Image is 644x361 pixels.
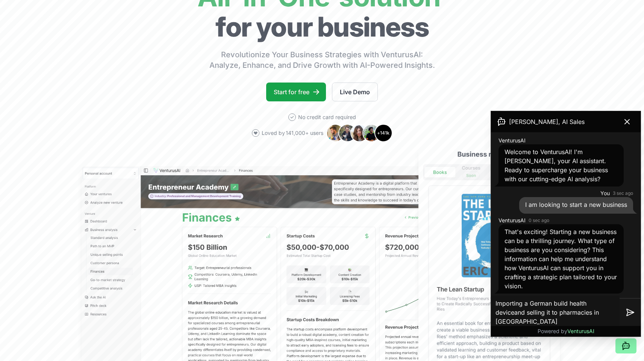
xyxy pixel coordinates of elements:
span: VenturusAI [499,217,526,224]
span: [PERSON_NAME], AI Sales [509,117,585,126]
p: Powered by [538,327,594,335]
img: Avatar 2 [338,124,356,142]
a: Live Demo [332,83,378,101]
span: VenturusAI [567,328,594,334]
img: Avatar 4 [362,124,380,142]
span: Welcome to VenturusAI! I'm [PERSON_NAME], your AI assistant. Ready to supercharge your business w... [505,148,608,183]
textarea: Importing a German build health deviceand selling it to pharmacies in [GEOGRAPHIC_DATA] [491,296,620,329]
img: Avatar 3 [350,124,368,142]
time: 3 sec ago [613,190,633,196]
span: VenturusAI [499,137,526,144]
a: Start for free [266,83,326,101]
time: 0 sec ago [529,217,549,223]
span: You [600,190,610,197]
span: That's exciting! Starting a new business can be a thrilling journey. What type of business are yo... [505,228,617,290]
span: I am looking to start a new business [525,201,627,208]
img: Avatar 1 [326,124,344,142]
